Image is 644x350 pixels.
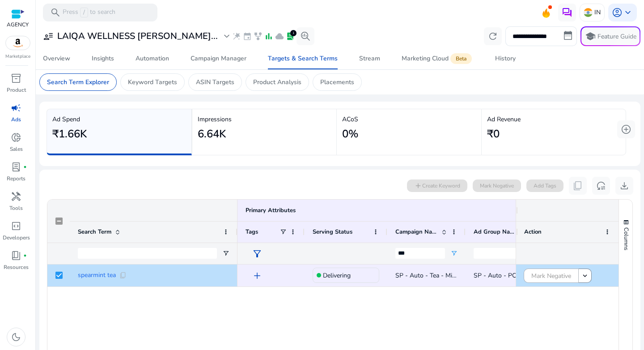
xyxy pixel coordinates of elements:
p: Product Analysis [253,77,301,87]
span: Campaign Name [395,228,438,236]
span: dark_mode [11,332,21,342]
button: add_circle [617,120,635,138]
div: History [495,55,516,62]
span: Tags [246,228,258,236]
img: amazon.svg [6,36,30,50]
p: Keyword Targets [128,77,177,87]
p: Tools [9,204,23,212]
div: Campaign Manager [191,55,246,62]
span: Beta [450,53,472,64]
div: 1 [290,30,297,36]
button: refresh [484,27,502,45]
button: schoolFeature Guide [580,26,640,46]
button: search_insights [297,27,314,45]
span: content_copy [119,272,127,279]
span: cloud [275,32,284,41]
p: Search Term Explorer [47,77,109,87]
button: reset_settings [592,177,610,195]
input: Ad Group Name Filter Input [474,248,523,259]
button: download [615,177,633,195]
p: Impressions [198,115,331,124]
span: code_blocks [11,221,21,231]
p: Placements [320,77,354,87]
p: Ad Spend [52,115,186,124]
span: search_insights [300,31,311,42]
h2: ₹0 [487,128,500,141]
span: lab_profile [286,32,295,41]
span: bar_chart [264,32,273,41]
div: Automation [136,55,169,62]
span: SP - Auto - Tea - Mixed Products - KAM - [DATE] [395,271,534,280]
p: Feature Guide [597,32,636,41]
span: reset_settings [596,180,606,191]
span: fiber_manual_record [23,165,27,169]
p: Press to search [63,8,115,17]
p: Resources [4,263,29,271]
h3: LAIQA WELLNESS [PERSON_NAME]... [57,31,218,42]
mat-icon: keyboard_arrow_down [581,272,589,280]
span: wand_stars [232,32,241,41]
span: lab_profile [11,162,21,172]
div: Targets & Search Terms [268,55,338,62]
p: ASIN Targets [196,77,234,87]
p: Marketplace [5,53,30,60]
span: Columns [622,227,630,250]
span: Serving Status [313,228,352,236]
span: keyboard_arrow_down [623,7,633,18]
span: user_attributes [43,31,54,42]
h2: ₹1.66K [52,128,87,141]
span: donut_small [11,132,21,143]
p: Ads [11,115,21,124]
div: Marketing Cloud [402,55,474,62]
span: download [619,180,630,191]
span: handyman [11,191,21,202]
div: Overview [43,55,70,62]
span: event [243,32,252,41]
span: / [80,8,88,17]
input: Campaign Name Filter Input [395,248,445,259]
span: filter_alt [252,248,263,259]
span: Mark Negative [531,267,571,285]
p: Developers [3,234,30,242]
p: Reports [7,175,25,183]
h2: 0% [342,128,358,141]
span: add_circle [621,124,631,135]
div: Primary Attributes [246,206,296,214]
p: AGENCY [7,21,29,29]
div: Insights [92,55,114,62]
p: Sales [10,145,23,153]
span: fiber_manual_record [23,254,27,257]
span: Search Term [78,228,111,236]
span: search [50,7,61,18]
span: add [252,270,263,281]
p: IN [594,4,601,20]
span: campaign [11,102,21,113]
button: Open Filter Menu [450,250,458,257]
span: school [585,31,596,42]
input: Search Term Filter Input [78,248,217,259]
p: Ad Revenue [487,115,621,124]
img: in.svg [584,8,593,17]
span: Action [524,228,542,236]
span: family_history [254,32,263,41]
span: spearmint tea [78,272,116,278]
h2: 6.64K [198,128,226,141]
p: Product [7,86,26,94]
button: Open Filter Menu [222,250,229,257]
div: Stream [359,55,380,62]
button: Mark Negative [524,269,579,283]
p: ACoS [342,115,476,124]
span: refresh [487,31,498,42]
span: account_circle [612,7,623,18]
span: inventory_2 [11,73,21,84]
span: Ad Group Name [474,228,516,236]
p: Delivering [323,266,351,285]
span: expand_more [221,31,232,42]
span: book_4 [11,250,21,261]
